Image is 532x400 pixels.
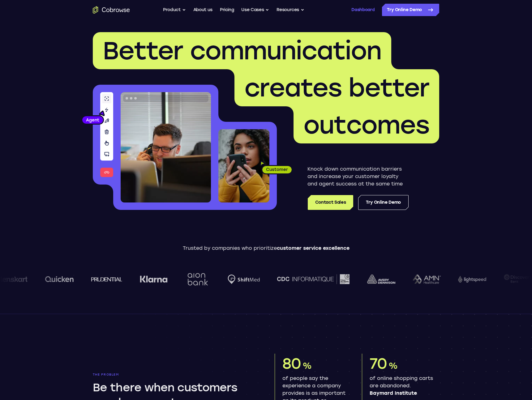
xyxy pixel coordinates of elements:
[138,275,166,283] img: Klarna
[220,4,234,16] a: Pricing
[370,375,434,397] p: of online shopping carts are abandoned.
[308,195,353,210] a: Contact Sales
[366,274,394,284] img: avery-dennison
[218,129,269,202] img: A customer holding their phone
[370,355,387,372] span: 70
[282,355,301,372] span: 80
[382,4,439,16] a: Try Online Demo
[93,6,130,14] a: Go to the home page
[303,110,429,140] span: outcomes
[193,4,212,16] a: About us
[388,360,397,371] span: %
[307,165,409,188] p: Knock down communication barriers and increase your customer loyalty and agent success at the sam...
[241,4,269,16] button: Use Cases
[277,245,350,251] span: customer service excellence
[302,360,311,371] span: %
[411,274,439,284] img: AMN Healthcare
[93,373,257,377] p: The problem
[103,36,381,66] span: Better communication
[121,92,211,202] img: A customer support agent talking on the phone
[370,389,434,397] span: Baymard Institute
[277,4,304,16] button: Resources
[163,4,186,16] button: Product
[90,277,121,282] img: prudential
[276,274,348,284] img: CDC Informatique
[244,73,429,103] span: creates better
[184,267,209,292] img: Aion Bank
[358,195,409,210] a: Try Online Demo
[226,274,258,284] img: Shiftmed
[351,4,375,16] a: Dashboard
